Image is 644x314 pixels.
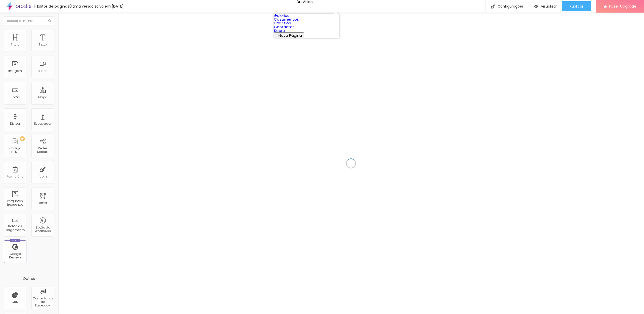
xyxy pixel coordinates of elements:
input: Buscar elemento [4,16,54,25]
img: Icone [491,4,495,9]
div: Botão do WhatsApp [33,226,53,233]
div: Timer [38,201,47,205]
div: Novo [10,239,21,242]
span: Visualizar [541,4,557,8]
div: Título [11,43,19,46]
div: Código HTML [5,147,25,154]
div: Mapa [38,96,47,99]
a: Contactos [274,24,295,29]
div: Perguntas frequentes [5,199,25,207]
div: Última versão salva em [DATE] [69,5,124,8]
div: Vídeo [38,69,47,73]
div: Redes Sociais [33,147,53,154]
div: Ícone [38,175,47,178]
a: Sobre [274,28,285,33]
div: Formulário [7,175,23,178]
a: DreVision [274,20,291,26]
button: Nova Página [274,32,304,38]
span: Publicar [570,4,583,8]
div: Botão [11,96,20,99]
a: Casamentos [274,17,299,22]
img: view-1.svg [534,4,538,9]
div: Botão de pagamento [5,225,25,232]
div: CRM [12,300,19,304]
div: Comentários do Facebook [33,297,53,307]
a: Galerias [274,13,289,18]
div: Editor de páginas [34,5,69,8]
button: Visualizar [529,1,562,11]
div: Divisor [10,122,20,125]
span: Fazer Upgrade [609,4,636,8]
button: Publicar [562,1,591,11]
div: Google Reviews [5,252,25,259]
img: Icone [48,19,51,22]
div: Texto [39,43,47,46]
div: Imagem [8,69,22,73]
span: Nova Página [278,33,302,38]
div: Espaçador [34,122,51,125]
